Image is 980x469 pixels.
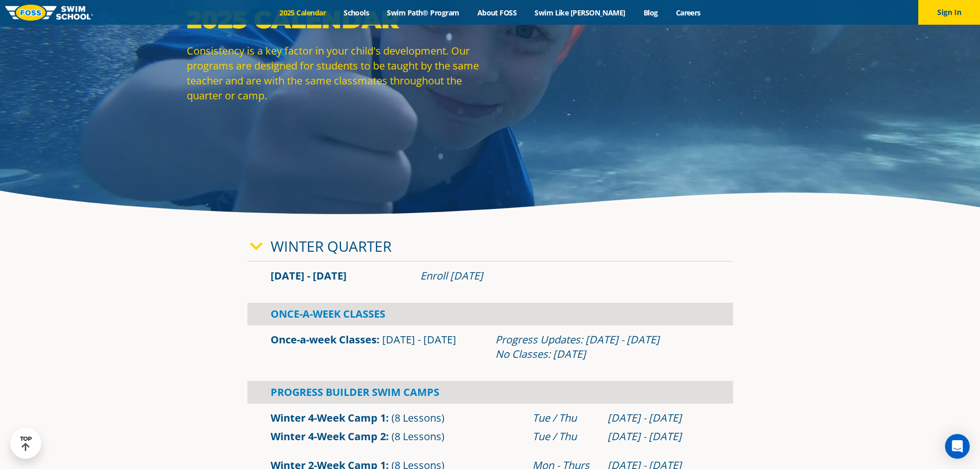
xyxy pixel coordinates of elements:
[391,411,444,425] span: (8 Lessons)
[382,333,456,346] span: [DATE] - [DATE]
[271,8,335,18] a: 2025 Calendar
[634,8,667,18] a: Blog
[271,411,386,425] a: Winter 4-Week Camp 1
[271,269,347,283] span: [DATE] - [DATE]
[608,411,710,425] div: [DATE] - [DATE]
[420,269,710,283] div: Enroll [DATE]
[378,8,468,18] a: Swim Path® Program
[608,429,710,444] div: [DATE] - [DATE]
[532,429,597,444] div: Tue / Thu
[187,5,399,34] strong: 2025 Calendar
[335,8,378,18] a: Schools
[945,434,970,459] div: Open Intercom Messenger
[271,236,391,256] a: Winter Quarter
[5,5,93,21] img: FOSS Swim School Logo
[20,436,32,451] div: TOP
[187,43,485,103] p: Consistency is a key factor in your child's development. Our programs are designed for students t...
[526,8,635,18] a: Swim Like [PERSON_NAME]
[667,8,709,18] a: Careers
[271,429,386,443] a: Winter 4-Week Camp 2
[247,381,733,404] div: Progress Builder Swim Camps
[495,333,710,361] div: Progress Updates: [DATE] - [DATE] No Classes: [DATE]
[468,8,526,18] a: About FOSS
[247,303,733,325] div: Once-A-Week Classes
[532,411,597,425] div: Tue / Thu
[271,333,377,346] a: Once-a-week Classes
[391,429,444,443] span: (8 Lessons)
